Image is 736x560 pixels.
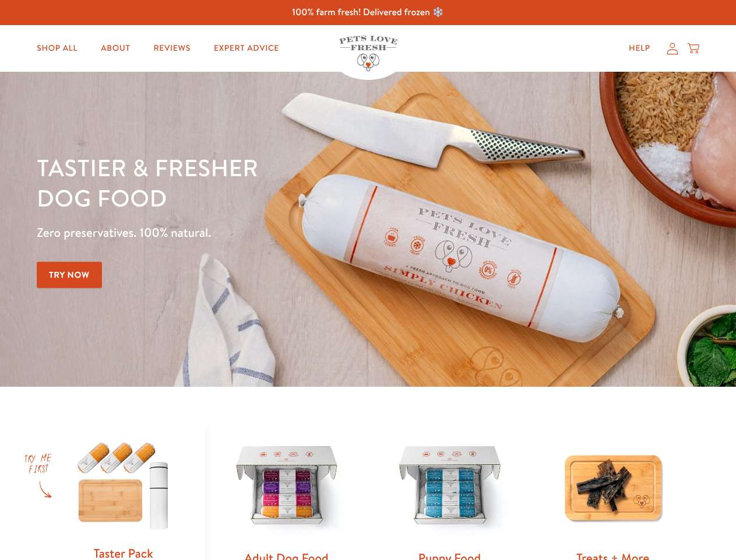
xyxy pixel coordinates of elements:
a: Try Now [37,262,102,288]
a: Shop All [27,37,87,60]
h1: Tastier & fresher dog food [37,152,478,213]
p: Zero preservatives. 100% natural. [37,222,478,243]
a: Expert Advice [205,37,288,60]
a: Reviews [144,37,199,60]
a: About [91,37,139,60]
a: Help [619,37,660,60]
img: Pets Love Fresh [339,36,397,71]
